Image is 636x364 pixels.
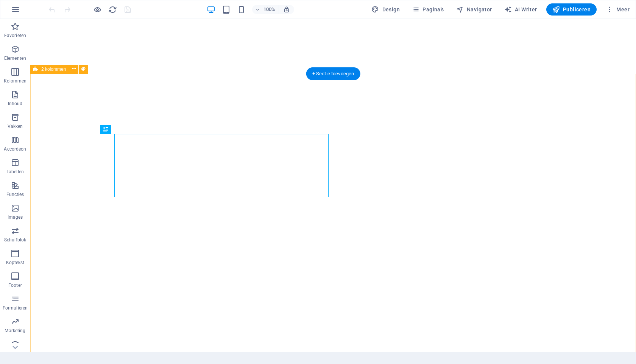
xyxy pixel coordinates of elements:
p: Functies [6,191,24,198]
div: + Sectie toevoegen [306,67,360,80]
span: 2 kolommen [41,67,66,72]
p: Formulieren [3,305,28,311]
button: Publiceren [546,3,597,16]
p: Marketing [5,328,25,334]
button: 100% [252,5,279,14]
p: Tabellen [6,169,24,175]
p: Footer [8,282,22,288]
p: Accordeon [4,146,26,152]
i: Pagina opnieuw laden [108,5,117,14]
span: Navigator [456,6,492,13]
p: Favorieten [4,33,26,39]
button: Navigator [453,3,495,16]
span: AI Writer [504,6,537,13]
p: Koptekst [6,260,25,266]
h6: 100% [263,5,276,14]
button: AI Writer [501,3,540,16]
button: Meer [603,3,633,16]
span: Pagina's [412,6,444,13]
p: Elementen [4,55,26,61]
i: Stel bij het wijzigen van de grootte van de weergegeven website automatisch het juist zoomniveau ... [283,6,290,13]
button: Klik hier om de voorbeeldmodus te verlaten en verder te gaan met bewerken [93,5,102,14]
span: Meer [606,6,630,13]
p: Kolommen [4,78,27,84]
button: Pagina's [409,3,447,16]
p: Images [8,214,23,220]
button: reload [108,5,117,14]
div: Design (Ctrl+Alt+Y) [368,3,403,16]
p: Schuifblok [4,237,26,243]
p: Inhoud [8,101,23,107]
p: Vakken [8,123,23,129]
button: Design [368,3,403,16]
span: Publiceren [552,6,591,13]
span: Design [371,6,400,13]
